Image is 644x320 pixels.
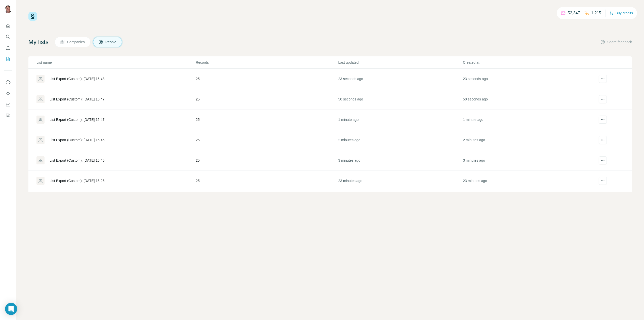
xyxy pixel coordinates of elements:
[463,89,587,110] td: 50 seconds ago
[4,21,12,30] button: Quick start
[610,10,633,17] button: Buy credits
[338,171,463,191] td: 23 minutes ago
[4,54,12,63] button: My lists
[4,89,12,98] button: Use Surfe API
[195,69,338,89] td: 25
[28,12,37,21] img: Surfe Logo
[28,38,49,46] h4: My lists
[4,78,12,87] button: Use Surfe on LinkedIn
[338,191,463,211] td: 23 minutes ago
[105,40,117,45] span: People
[50,76,104,81] div: List Export (Custom): [DATE] 15:48
[338,150,463,171] td: 3 minutes ago
[4,5,12,13] img: Avatar
[338,110,463,130] td: 1 minute ago
[599,95,607,103] button: actions
[463,69,587,89] td: 23 seconds ago
[463,191,587,211] td: 23 minutes ago
[50,97,104,102] div: List Export (Custom): [DATE] 15:47
[599,156,607,164] button: actions
[599,116,607,124] button: actions
[338,130,463,150] td: 2 minutes ago
[4,111,12,120] button: Feedback
[338,69,463,89] td: 23 seconds ago
[463,60,587,65] p: Created at
[600,40,632,45] button: Share feedback
[568,10,580,16] p: 52,347
[67,40,85,45] span: Companies
[50,137,104,143] div: List Export (Custom): [DATE] 15:46
[50,158,104,163] div: List Export (Custom): [DATE] 15:45
[599,75,607,83] button: actions
[50,117,104,122] div: List Export (Custom): [DATE] 15:47
[4,32,12,41] button: Search
[463,171,587,191] td: 23 minutes ago
[338,60,462,65] p: Last updated
[195,191,338,211] td: 25
[463,130,587,150] td: 2 minutes ago
[463,110,587,130] td: 1 minute ago
[195,171,338,191] td: 25
[4,100,12,109] button: Dashboard
[338,89,463,110] td: 50 seconds ago
[5,303,17,315] div: Open Intercom Messenger
[591,10,601,16] p: 1,215
[195,110,338,130] td: 25
[4,43,12,52] button: Enrich CSV
[463,150,587,171] td: 3 minutes ago
[50,178,104,183] div: List Export (Custom): [DATE] 15:25
[196,60,338,65] p: Records
[36,60,195,65] p: List name
[195,130,338,150] td: 25
[195,150,338,171] td: 25
[599,177,607,185] button: actions
[599,136,607,144] button: actions
[195,89,338,110] td: 25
